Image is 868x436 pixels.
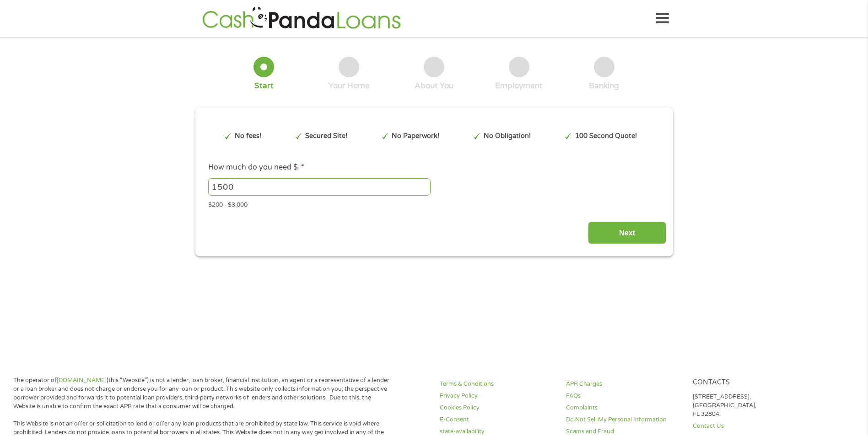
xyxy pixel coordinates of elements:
p: 100 Second Quote! [575,131,637,141]
div: $200 - $3,000 [208,197,659,210]
div: About You [415,81,453,91]
p: No Paperwork! [392,131,439,141]
p: No fees! [235,131,261,141]
input: Next [588,222,666,244]
a: Privacy Policy [440,392,555,400]
div: Employment [495,81,543,91]
a: Do Not Sell My Personal Information [566,415,681,424]
a: [DOMAIN_NAME] [57,377,107,384]
a: FAQs [566,392,681,400]
div: Your Home [329,81,370,91]
a: Complaints [566,404,681,412]
p: The operator of (this “Website”) is not a lender, loan broker, financial institution, an agent or... [13,376,393,411]
img: GetLoanNow Logo [199,5,404,32]
p: [STREET_ADDRESS], [GEOGRAPHIC_DATA], FL 32804. [693,393,808,419]
div: Start [254,81,274,91]
div: Banking [589,81,619,91]
a: Terms & Conditions [440,380,555,388]
a: Contact Us [693,422,808,431]
label: How much do you need $ [208,163,304,172]
h4: Contacts [693,378,808,387]
p: Secured Site! [305,131,347,141]
a: E-Consent [440,415,555,424]
a: APR Charges [566,380,681,388]
a: Cookies Policy [440,404,555,412]
p: No Obligation! [484,131,531,141]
